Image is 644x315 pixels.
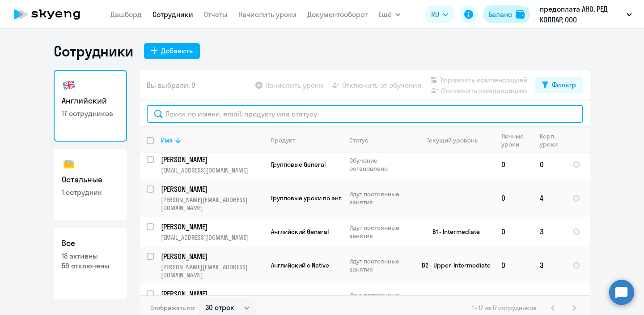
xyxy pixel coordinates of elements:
[271,261,329,269] span: Английский с Native
[540,132,565,148] div: Корп. уроки
[62,174,119,186] h3: Остальные
[161,196,263,212] p: [PERSON_NAME][EMAIL_ADDRESS][DOMAIN_NAME]
[62,187,119,197] p: 1 сотрудник
[271,228,329,236] span: Английский General
[378,5,401,23] button: Ещё
[161,222,262,232] p: [PERSON_NAME]
[535,77,583,93] button: Фильтр
[501,132,532,148] div: Личные уроки
[144,43,200,59] button: Добавить
[378,9,392,20] span: Ещё
[349,190,411,206] p: Идут постоянные занятия
[161,251,263,261] a: [PERSON_NAME]
[349,136,411,144] div: Статус
[349,156,411,173] p: Обучение остановлено
[411,246,494,284] td: B2 - Upper-Intermediate
[540,132,559,148] div: Корп. уроки
[161,289,262,299] p: [PERSON_NAME]
[349,291,411,307] p: Идут постоянные занятия
[349,257,411,273] p: Идут постоянные занятия
[271,160,326,168] span: Групповые General
[552,79,576,90] div: Фильтр
[54,149,127,220] a: Остальные1 сотрудник
[411,217,494,246] td: B1 - Intermediate
[54,42,133,60] h1: Сотрудники
[535,4,636,25] button: предоплата АНО, РЕД КОЛЛАР, ООО
[431,9,439,20] span: RU
[161,233,263,242] p: [EMAIL_ADDRESS][DOMAIN_NAME]
[501,132,526,148] div: Личные уроки
[494,217,533,246] td: 0
[307,10,368,19] a: Документооборот
[161,136,173,144] div: Имя
[271,136,295,144] div: Продукт
[62,108,119,118] p: 17 сотрудников
[427,136,478,144] div: Текущий уровень
[62,157,76,171] img: others
[494,179,533,217] td: 0
[161,166,263,174] p: [EMAIL_ADDRESS][DOMAIN_NAME]
[418,136,494,144] div: Текущий уровень
[494,246,533,284] td: 0
[533,150,565,179] td: 0
[161,184,262,194] p: [PERSON_NAME]
[472,304,537,312] span: 1 - 17 из 17 сотрудников
[161,289,263,299] a: [PERSON_NAME]
[161,263,263,279] p: [PERSON_NAME][EMAIL_ADDRESS][DOMAIN_NAME]
[161,136,263,144] div: Имя
[516,10,525,19] img: balance
[271,136,342,144] div: Продукт
[147,105,583,123] input: Поиск по имени, email, продукту или статусу
[147,80,195,91] span: Вы выбрали: 0
[533,179,565,217] td: 4
[161,251,262,261] p: [PERSON_NAME]
[533,217,565,246] td: 3
[161,222,263,232] a: [PERSON_NAME]
[425,5,454,23] button: RU
[533,284,565,314] td: 4
[349,224,411,240] p: Идут постоянные занятия
[349,136,369,144] div: Статус
[62,237,119,249] h3: Все
[488,9,512,20] div: Баланс
[494,150,533,179] td: 0
[150,304,195,312] span: Отображать по:
[62,95,119,107] h3: Английский
[110,10,142,19] a: Дашборд
[494,284,533,314] td: 0
[54,228,127,299] a: Все18 активны59 отключены
[54,70,127,142] a: Английский17 сотрудников
[540,4,623,25] p: предоплата АНО, РЕД КОЛЛАР, ООО
[161,155,262,164] p: [PERSON_NAME]
[62,251,119,261] p: 18 активны
[238,10,297,19] a: Начислить уроки
[533,246,565,284] td: 3
[483,5,530,23] button: Балансbalance
[161,155,263,164] a: [PERSON_NAME]
[62,261,119,271] p: 59 отключены
[161,184,263,194] a: [PERSON_NAME]
[271,194,432,202] span: Групповые уроки по английскому языку для взрослых
[161,45,193,56] div: Добавить
[204,10,228,19] a: Отчеты
[153,10,193,19] a: Сотрудники
[62,78,76,92] img: english
[271,295,432,303] span: Групповые уроки по английскому языку для взрослых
